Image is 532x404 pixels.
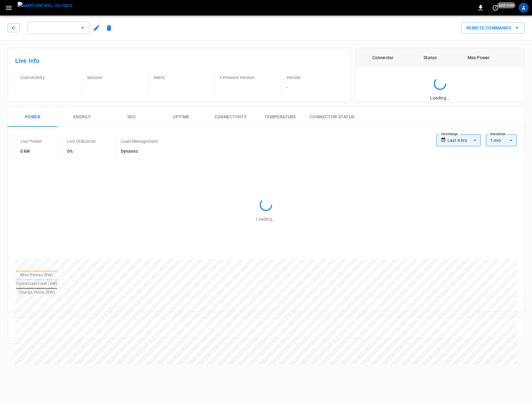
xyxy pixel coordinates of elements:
[156,107,206,127] button: Uptime
[121,148,158,155] h6: Dynamic
[286,84,343,90] p: -
[57,107,107,127] button: Energy
[490,132,506,137] label: Resolution
[410,48,450,67] th: Status
[430,95,450,100] span: Loading...
[441,132,458,137] label: Time Range
[286,74,343,81] p: Vendor
[220,74,276,81] p: Firmware Version
[356,48,524,67] table: connector table
[107,107,156,127] button: SOC
[20,74,77,81] p: Connectivity
[447,134,481,146] div: Last 4 hrs
[519,3,529,13] div: profile-icon
[206,107,255,127] button: Connectivity
[491,3,500,13] button: set refresh interval
[67,138,96,144] p: Live Utilization
[305,107,359,127] button: Connector Status
[497,2,516,8] span: just now
[8,107,57,127] button: Power
[461,22,525,34] div: remote commands options
[356,48,410,67] th: Connector
[20,148,42,155] h6: 0 kW
[154,74,210,81] p: Alerts
[255,107,305,127] button: Temperature
[461,22,525,34] button: Remote Commands
[87,74,143,81] p: Session
[486,134,517,146] div: 1 min
[20,138,42,144] p: Live Power
[121,138,158,144] p: Load Management
[67,148,96,155] h6: 0%
[18,2,72,10] img: ampcontrol.io logo
[450,48,507,67] th: Max Power
[256,217,276,222] span: Loading...
[15,56,343,66] h6: Live Info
